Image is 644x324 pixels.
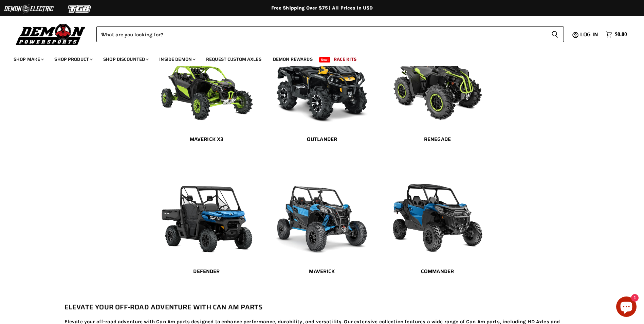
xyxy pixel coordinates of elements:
input: When autocomplete results are available use up and down arrows to review and enter to select [96,26,546,42]
a: Maverick X3 [156,132,258,147]
h2: Maverick [271,268,373,275]
h2: Outlander [271,136,373,143]
img: TGB Logo 2 [54,2,105,15]
ul: Main menu [8,50,625,66]
img: Maverick X3 [156,42,258,127]
a: $0.00 [602,30,630,39]
h2: Defender [156,268,258,275]
img: Demon Electric Logo 2 [3,2,54,15]
a: Inside Demon [154,52,200,66]
span: Log in [580,30,598,39]
a: Outlander [271,132,373,147]
form: Product [96,26,564,42]
img: Maverick [271,174,373,258]
a: Shop Product [49,52,97,66]
a: Log in [577,32,602,38]
a: Demon Rewards [268,52,318,66]
h2: Renegade [387,136,489,143]
a: Defender [156,264,258,279]
a: Shop Make [8,52,48,66]
img: Renegade [387,42,489,127]
img: Commander [387,174,489,258]
h2: Elevate Your Off-Road Adventure with Can Am Parts [65,302,580,312]
h2: Maverick X3 [156,136,258,143]
a: Renegade [387,132,489,147]
a: Commander [387,264,489,279]
inbox-online-store-chat: Shopify online store chat [614,296,639,319]
button: Search [546,26,564,42]
a: Race Kits [329,52,362,66]
img: Defender [156,174,258,258]
a: Request Custom Axles [201,52,266,66]
a: Maverick [271,264,373,279]
img: Outlander [271,42,373,127]
span: $0.00 [615,31,627,38]
img: Demon Powersports [14,22,88,46]
a: Shop Discounted [98,52,153,66]
div: Free Shipping Over $75 | All Prices In USD [51,5,594,11]
h2: Commander [387,268,489,275]
span: New! [319,57,331,62]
